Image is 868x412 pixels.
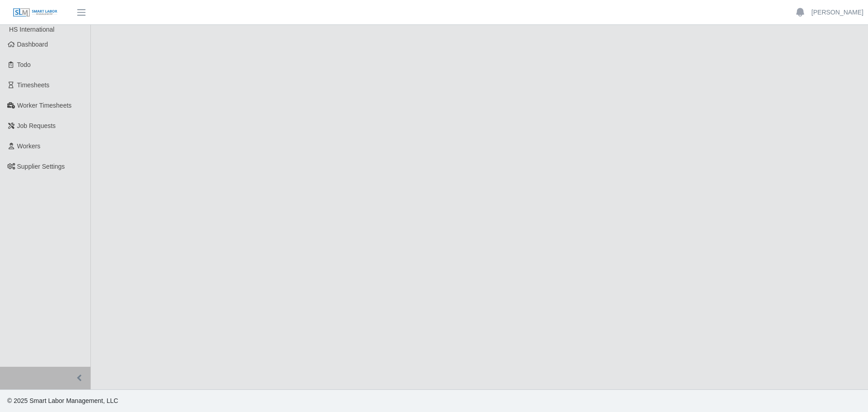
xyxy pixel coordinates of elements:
img: SLM Logo [13,8,58,18]
span: Dashboard [17,41,48,48]
span: Todo [17,61,31,68]
span: Workers [17,142,41,150]
span: Timesheets [17,81,50,89]
span: © 2025 Smart Labor Management, LLC [7,397,118,404]
a: [PERSON_NAME] [811,8,863,17]
span: Supplier Settings [17,163,65,170]
span: Worker Timesheets [17,102,71,109]
span: Job Requests [17,122,56,129]
span: HS International [9,26,54,33]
